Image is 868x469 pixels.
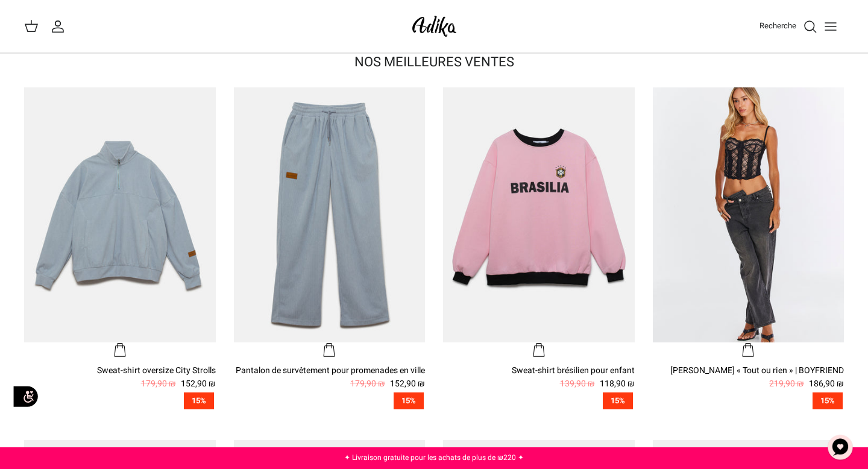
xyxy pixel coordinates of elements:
a: Sweat-shirt oversize City Strolls 152,90 ₪ 179,90 ₪ [24,364,216,391]
a: ✦ Livraison gratuite pour les achats de plus de ₪220 ✦ [344,452,524,463]
a: Pantalon de survêtement pour promenades en ville [234,87,426,358]
a: NOS MEILLEURES VENTES [354,53,514,72]
img: Adika IL [409,12,460,40]
a: Recherche [759,19,817,34]
font: 179,90 ₪ [350,377,385,390]
font: Sweat-shirt brésilien pour enfant [512,364,635,377]
a: Sweat-shirt brésilien pour enfant [443,87,635,358]
button: Chat [822,429,858,465]
font: 179,90 ₪ [141,377,176,390]
font: 186,90 ₪ [809,377,844,390]
a: Mon compte [51,19,70,34]
font: Pantalon de survêtement pour promenades en ville [236,364,425,377]
a: Pantalon de survêtement pour promenades en ville 152,90 ₪ 179,90 ₪ [234,364,426,391]
font: Recherche [759,20,796,31]
a: Sweat-shirt brésilien pour enfant 118,90 ₪ 139,90 ₪ [443,364,635,391]
button: Basculer le menu [817,13,844,40]
a: [PERSON_NAME] « Tout ou rien » | BOYFRIEND 186,90 ₪ 219,90 ₪ [653,364,844,391]
font: Sweat-shirt oversize City Strolls [97,364,216,377]
img: accessibility_icon02.svg [9,380,42,414]
a: 15% [653,392,844,410]
a: 15% [234,392,426,410]
a: 15% [24,392,216,410]
font: 15% [192,395,206,406]
font: [PERSON_NAME] « Tout ou rien » | BOYFRIEND [670,364,844,377]
a: 15% [443,392,635,410]
font: 15% [611,395,625,406]
font: 118,90 ₪ [600,377,635,390]
font: 139,90 ₪ [560,377,595,390]
font: 152,90 ₪ [390,377,425,390]
font: 15% [401,395,416,406]
font: 15% [820,395,835,406]
font: 152,90 ₪ [181,377,216,390]
a: Sweat-shirt oversize City Strolls [24,87,216,358]
font: 219,90 ₪ [769,377,804,390]
a: Jean croisé « Tout ou rien » | BOYFRIEND [653,87,844,358]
